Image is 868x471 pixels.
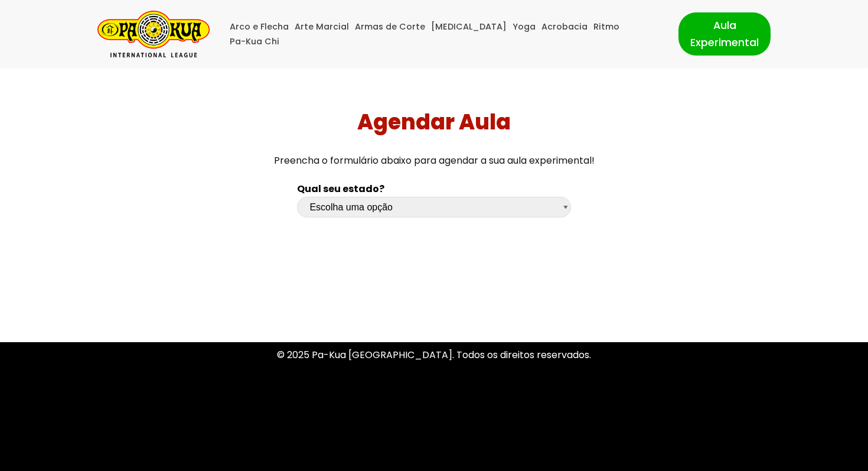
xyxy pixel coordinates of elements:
[678,12,771,55] a: Aula Experimental
[97,11,210,57] a: Pa-Kua Brasil Uma Escola de conhecimentos orientais para toda a família. Foco, habilidade concent...
[5,109,864,135] h1: Agendar Aula
[97,449,121,463] a: Neve
[230,34,279,49] a: Pa-Kua Chi
[295,20,349,34] a: Arte Marcial
[513,20,536,34] a: Yoga
[381,398,487,411] a: Política de Privacidade
[230,20,289,34] a: Arco e Flecha
[541,20,588,34] a: Acrobacia
[97,448,218,464] p: | Movido a
[5,152,864,168] p: Preencha o formulário abaixo para agendar a sua aula experimental!
[431,20,507,34] a: [MEDICAL_DATA]
[593,20,619,34] a: Ritmo
[168,449,218,463] a: WordPress
[97,347,771,363] p: © 2025 Pa-Kua [GEOGRAPHIC_DATA]. Todos os direitos reservados.
[227,20,661,49] div: Menu primário
[355,20,425,34] a: Armas de Corte
[297,182,384,196] b: Qual seu estado?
